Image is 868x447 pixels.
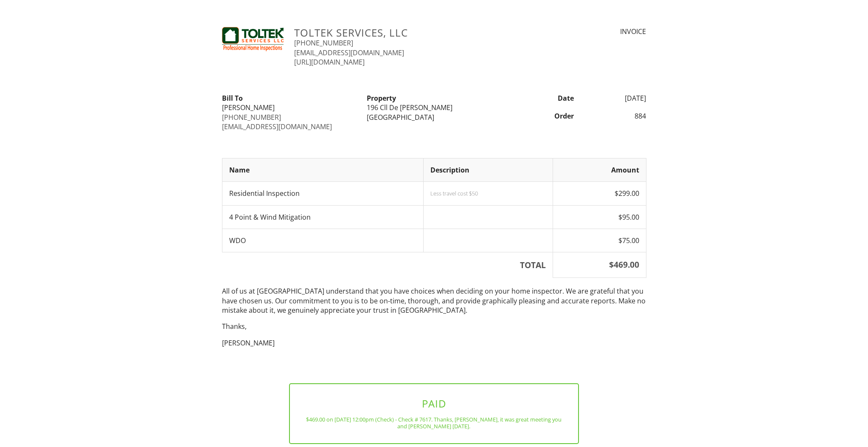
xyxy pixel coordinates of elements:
div: [PERSON_NAME] [222,103,357,112]
div: $469.00 on [DATE] 12:00pm (Check) - Check # 7617. Thanks, [PERSON_NAME], it was great meeting you... [303,416,565,430]
a: [PHONE_NUMBER] [222,113,281,122]
div: [DATE] [579,93,652,103]
a: [EMAIL_ADDRESS][DOMAIN_NAME] [294,48,404,57]
td: WDO [222,229,423,252]
p: Thanks, [222,322,646,331]
p: [PERSON_NAME] [222,338,646,348]
div: 884 [579,111,652,121]
a: [URL][DOMAIN_NAME] [294,57,365,67]
strong: Property [367,93,396,103]
div: Date [506,93,579,103]
a: [EMAIL_ADDRESS][DOMAIN_NAME] [222,122,332,131]
th: Name [222,158,423,181]
strong: Bill To [222,93,243,103]
td: $95.00 [553,205,646,229]
th: $469.00 [553,252,646,278]
a: [PHONE_NUMBER] [294,38,353,48]
h3: PAID [303,398,565,409]
div: INVOICE [548,27,646,36]
th: Amount [553,158,646,181]
td: $299.00 [553,182,646,205]
th: TOTAL [222,252,553,278]
h3: Toltek Services, LLC [294,27,537,38]
td: Residential Inspection [222,182,423,205]
div: Less travel cost $50 [430,190,546,197]
th: Description [423,158,553,181]
div: 196 Cll De [PERSON_NAME] [367,103,501,112]
td: 4 Point & Wind Mitigation [222,205,423,229]
div: Order [506,111,579,121]
div: [GEOGRAPHIC_DATA] [367,113,501,122]
img: Toltek_PHI.png [222,27,284,51]
td: $75.00 [553,229,646,252]
p: All of us at [GEOGRAPHIC_DATA] understand that you have choices when deciding on your home inspec... [222,286,646,315]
